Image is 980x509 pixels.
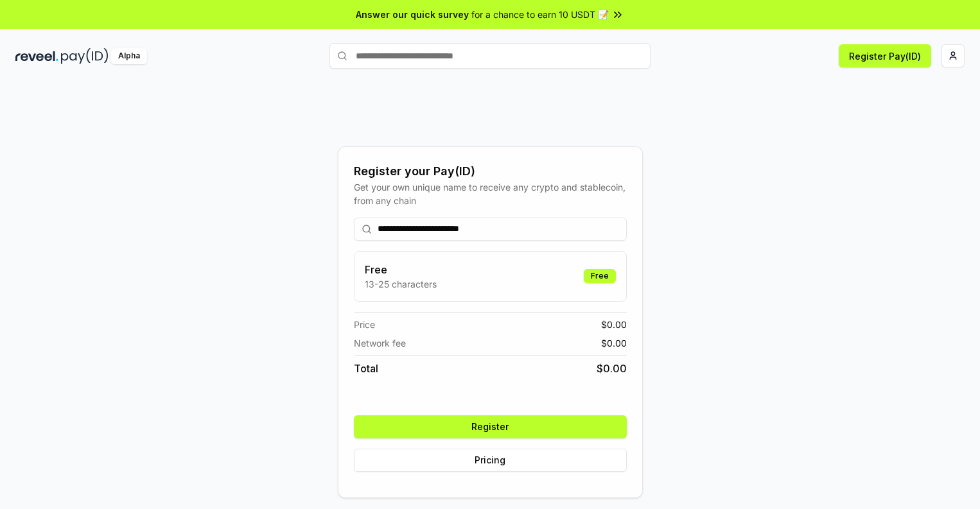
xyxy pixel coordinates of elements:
[365,262,437,277] h3: Free
[354,162,627,180] div: Register your Pay(ID)
[365,277,437,291] p: 13-25 characters
[61,48,109,64] img: pay_id
[15,48,58,64] img: reveel_dark
[354,449,627,472] button: Pricing
[584,269,616,283] div: Free
[601,318,627,331] span: $ 0.00
[354,336,406,350] span: Network fee
[111,48,147,64] div: Alpha
[601,336,627,350] span: $ 0.00
[354,415,627,438] button: Register
[354,361,378,376] span: Total
[354,180,627,207] div: Get your own unique name to receive any crypto and stablecoin, from any chain
[354,318,375,331] span: Price
[597,361,627,376] span: $ 0.00
[471,8,609,21] span: for a chance to earn 10 USDT 📝
[356,8,469,21] span: Answer our quick survey
[839,44,931,67] button: Register Pay(ID)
